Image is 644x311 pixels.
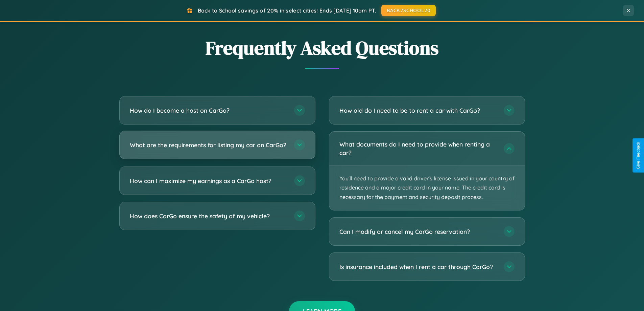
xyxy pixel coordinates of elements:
h3: How old do I need to be to rent a car with CarGo? [339,106,497,115]
h3: Is insurance included when I rent a car through CarGo? [339,263,497,271]
h2: Frequently Asked Questions [119,35,525,61]
h3: What documents do I need to provide when renting a car? [339,140,497,157]
button: BACK2SCHOOL20 [381,5,436,16]
h3: What are the requirements for listing my car on CarGo? [130,141,287,149]
h3: How can I maximize my earnings as a CarGo host? [130,177,287,185]
h3: Can I modify or cancel my CarGo reservation? [339,227,497,236]
h3: How does CarGo ensure the safety of my vehicle? [130,212,287,220]
span: Back to School savings of 20% in select cities! Ends [DATE] 10am PT. [198,7,376,14]
div: Give Feedback [636,142,641,169]
p: You'll need to provide a valid driver's license issued in your country of residence and a major c... [329,165,525,210]
h3: How do I become a host on CarGo? [130,106,287,115]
